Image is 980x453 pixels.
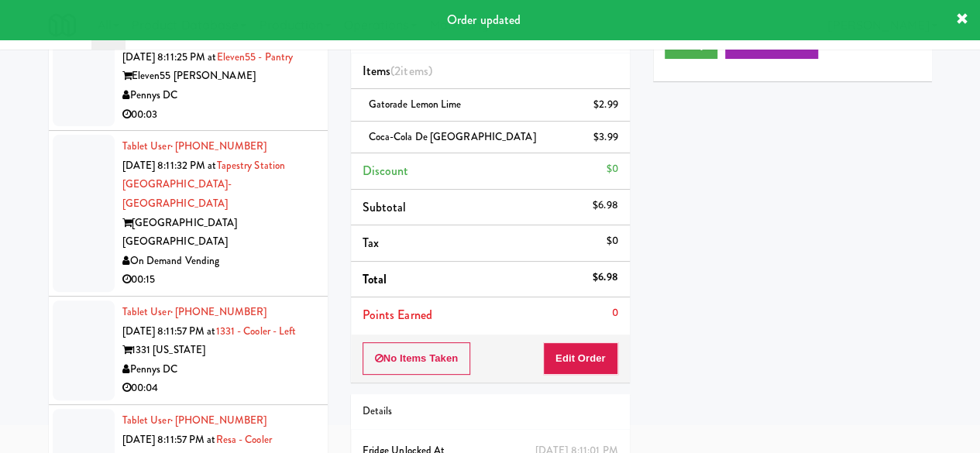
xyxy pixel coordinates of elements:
[122,379,316,398] div: 00:04
[593,128,618,147] div: $3.99
[122,86,316,105] div: Pennys DC
[363,342,471,375] button: No Items Taken
[49,297,328,405] li: Tablet User· [PHONE_NUMBER][DATE] 8:11:57 PM at1331 - Cooler - Left1331 [US_STATE]Pennys DC00:04
[216,324,297,338] a: 1331 - Cooler - Left
[369,129,536,144] span: Coca-Cola de [GEOGRAPHIC_DATA]
[49,131,328,297] li: Tablet User· [PHONE_NUMBER][DATE] 8:11:32 PM atTapestry Station [GEOGRAPHIC_DATA]-[GEOGRAPHIC_DAT...
[122,139,267,153] a: Tablet User· [PHONE_NUMBER]
[401,62,428,80] ng-pluralize: items
[170,139,267,153] span: · [PHONE_NUMBER]
[593,95,618,115] div: $2.99
[49,22,328,131] li: Tablet User· [PHONE_NUMBER][DATE] 8:11:25 PM atEleven55 - PantryEleven55 [PERSON_NAME]Pennys DC00:03
[122,324,216,338] span: [DATE] 8:11:57 PM at
[447,11,521,29] span: Order updated
[122,432,216,447] span: [DATE] 8:11:57 PM at
[122,413,267,427] a: Tablet User· [PHONE_NUMBER]
[170,413,267,427] span: · [PHONE_NUMBER]
[122,252,316,271] div: On Demand Vending
[122,304,267,319] a: Tablet User· [PHONE_NUMBER]
[593,268,618,287] div: $6.98
[369,97,462,112] span: Gatorade Lemon Lime
[122,105,316,125] div: 00:03
[122,360,316,379] div: Pennys DC
[363,402,618,421] div: Details
[363,198,407,216] span: Subtotal
[543,342,618,375] button: Edit Order
[122,341,316,360] div: 1331 [US_STATE]
[390,62,432,80] span: (2 )
[593,196,618,215] div: $6.98
[122,67,316,86] div: Eleven55 [PERSON_NAME]
[122,214,316,252] div: [GEOGRAPHIC_DATA] [GEOGRAPHIC_DATA]
[217,50,294,64] a: Eleven55 - Pantry
[611,304,617,323] div: 0
[122,270,316,290] div: 00:15
[606,232,617,251] div: $0
[122,50,217,64] span: [DATE] 8:11:25 PM at
[122,158,217,173] span: [DATE] 8:11:32 PM at
[363,162,409,180] span: Discount
[216,432,272,447] a: Resa - Cooler
[170,304,267,319] span: · [PHONE_NUMBER]
[363,270,387,288] span: Total
[363,62,432,80] span: Items
[363,306,432,324] span: Points Earned
[122,158,286,211] a: Tapestry Station [GEOGRAPHIC_DATA]-[GEOGRAPHIC_DATA]
[606,160,617,179] div: $0
[363,234,379,252] span: Tax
